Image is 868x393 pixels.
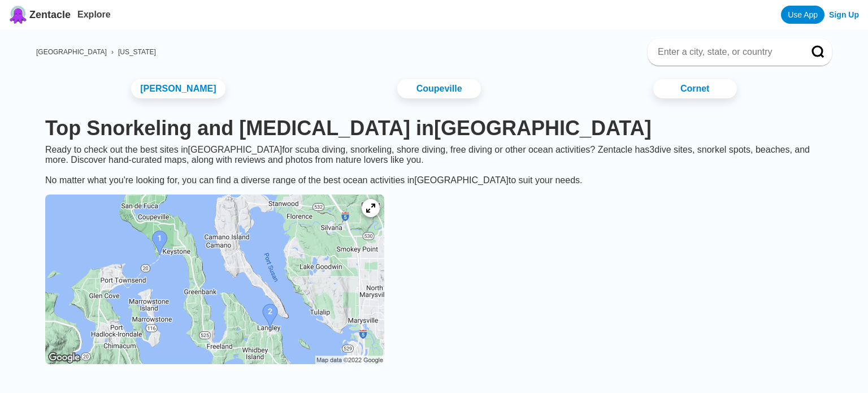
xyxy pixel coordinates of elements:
[653,79,737,98] a: Cornet
[36,145,832,185] div: Ready to check out the best sites in [GEOGRAPHIC_DATA] for scuba diving, snorkeling, shore diving...
[9,6,27,24] img: Zentacle logo
[397,79,481,98] a: Coupeville
[657,46,796,58] input: Enter a city, state, or country
[111,48,114,56] span: ›
[45,195,384,364] img: Island County dive site map
[9,6,71,24] a: Zentacle logoZentacle
[131,79,225,98] a: [PERSON_NAME]
[781,6,824,24] a: Use App
[829,10,859,19] a: Sign Up
[77,10,111,19] a: Explore
[45,116,823,140] h1: Top Snorkeling and [MEDICAL_DATA] in [GEOGRAPHIC_DATA]
[36,48,107,56] a: [GEOGRAPHIC_DATA]
[36,185,393,375] a: Island County dive site map
[118,48,156,56] a: [US_STATE]
[29,9,71,21] span: Zentacle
